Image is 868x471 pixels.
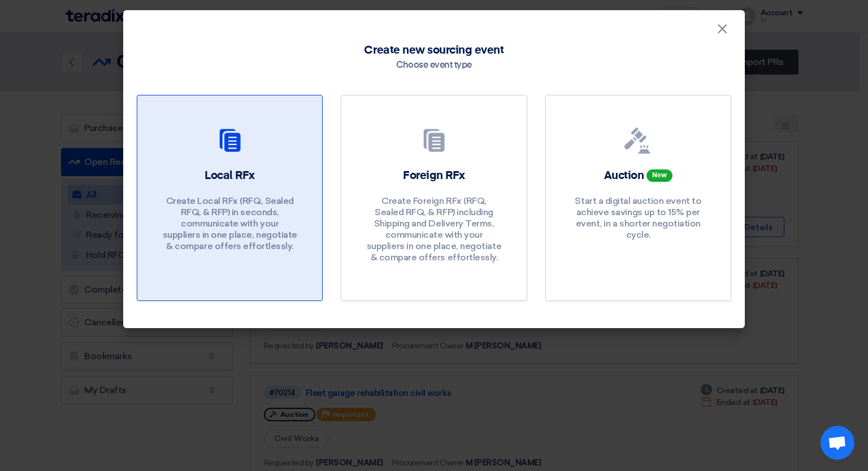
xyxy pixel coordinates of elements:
span: New [646,169,672,182]
p: Start a digital auction event to achieve savings up to 15% per event, in a shorter negotiation cy... [570,195,706,241]
span: Auction [604,170,644,181]
a: Local RFx Create Local RFx (RFQ, Sealed RFQ, & RFP) in seconds, communicate with your suppliers i... [137,95,323,301]
span: × [717,20,728,43]
div: Choose event type [396,59,472,72]
h2: Local RFx [205,168,255,184]
h2: Foreign RFx [403,168,465,184]
a: Foreign RFx Create Foreign RFx (RFQ, Sealed RFQ, & RFP) including Shipping and Delivery Terms, co... [341,95,527,301]
button: Close [708,18,737,41]
div: Open chat [821,426,854,460]
a: Auction New Start a digital auction event to achieve savings up to 15% per event, in a shorter ne... [545,95,731,301]
p: Create Foreign RFx (RFQ, Sealed RFQ, & RFP) including Shipping and Delivery Terms, communicate wi... [366,195,502,263]
p: Create Local RFx (RFQ, Sealed RFQ, & RFP) in seconds, communicate with your suppliers in one plac... [162,195,298,252]
span: Create new sourcing event [364,42,504,59]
